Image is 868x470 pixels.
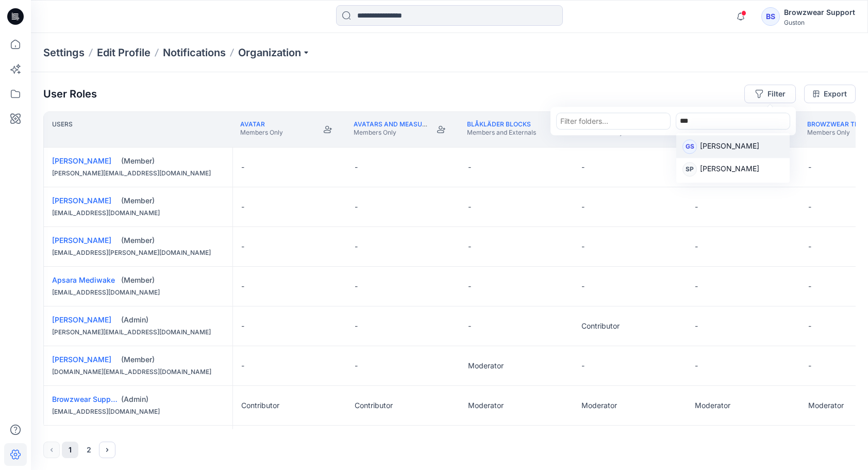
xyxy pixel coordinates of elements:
p: Moderator [695,400,730,411]
a: Edit Profile [97,45,151,60]
div: (Member) [121,235,224,246]
a: Avatars and measurement lists [354,120,467,128]
p: Contributor [355,400,393,411]
button: 2 [80,442,97,458]
p: Moderator [581,400,617,411]
div: (Member) [121,156,224,166]
p: - [241,281,244,291]
p: - [468,281,471,291]
p: - [241,162,244,172]
p: - [355,241,358,252]
div: SP [682,162,697,176]
p: - [355,361,358,371]
a: [PERSON_NAME] [52,236,111,245]
div: GS [682,139,697,154]
p: - [581,281,585,291]
a: Browzwear Support [52,395,120,403]
div: [EMAIL_ADDRESS][DOMAIN_NAME] [52,407,224,417]
p: - [808,281,811,291]
p: - [695,241,698,252]
p: - [695,361,698,371]
a: Apsara Mediwake [52,275,115,284]
div: Browzwear Support [784,6,855,19]
p: - [581,162,585,172]
div: [PERSON_NAME][EMAIL_ADDRESS][DOMAIN_NAME] [52,327,224,337]
p: Contributor [241,400,279,411]
p: - [355,162,358,172]
button: Become Moderator [319,120,337,139]
div: Guston [784,19,855,26]
a: [PERSON_NAME] [52,315,111,324]
p: [PERSON_NAME] [700,163,759,176]
p: Moderator [808,400,844,411]
p: - [468,321,471,331]
p: - [695,202,698,212]
div: (Admin) [121,315,224,325]
p: Members and Externals [467,128,536,137]
p: - [468,202,471,212]
p: - [241,321,244,331]
p: - [695,281,698,291]
p: - [695,321,698,331]
a: [PERSON_NAME] [52,196,111,205]
div: [PERSON_NAME][EMAIL_ADDRESS][DOMAIN_NAME] [52,168,224,179]
a: Avatar [240,120,265,128]
p: - [808,321,811,331]
p: - [355,321,358,331]
a: BLÅKLÄDER BLOCKS [467,120,531,128]
div: (Member) [121,354,224,365]
p: Members Only [354,128,428,137]
p: - [808,241,811,252]
p: [PERSON_NAME] [700,140,759,154]
p: Settings [43,45,85,60]
p: - [581,361,585,371]
button: Next [99,442,115,458]
div: (Member) [121,196,224,206]
p: - [241,361,244,371]
button: Filter [744,85,796,103]
p: - [808,202,811,212]
p: Users [52,120,73,139]
div: [EMAIL_ADDRESS][PERSON_NAME][DOMAIN_NAME] [52,248,224,258]
p: - [468,162,471,172]
p: - [808,361,811,371]
p: Contributor [581,321,620,331]
p: Moderator [468,400,504,411]
p: - [581,241,585,252]
p: - [808,162,811,172]
p: - [241,241,244,252]
button: Become Moderator [432,120,450,139]
a: Export [804,85,856,103]
a: [PERSON_NAME] [52,355,111,364]
div: [DOMAIN_NAME][EMAIL_ADDRESS][DOMAIN_NAME] [52,367,224,377]
p: - [355,281,358,291]
p: Moderator [468,361,504,371]
div: (Admin) [121,394,224,404]
a: Notifications [163,45,226,60]
div: BS [761,7,780,26]
div: [EMAIL_ADDRESS][DOMAIN_NAME] [52,287,224,298]
p: User Roles [43,88,97,100]
div: (Member) [121,275,224,285]
div: [EMAIL_ADDRESS][DOMAIN_NAME] [52,208,224,218]
a: [PERSON_NAME] [52,156,111,165]
p: - [468,241,471,252]
p: - [241,202,244,212]
p: - [355,202,358,212]
p: - [581,202,585,212]
p: Members Only [240,128,283,137]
